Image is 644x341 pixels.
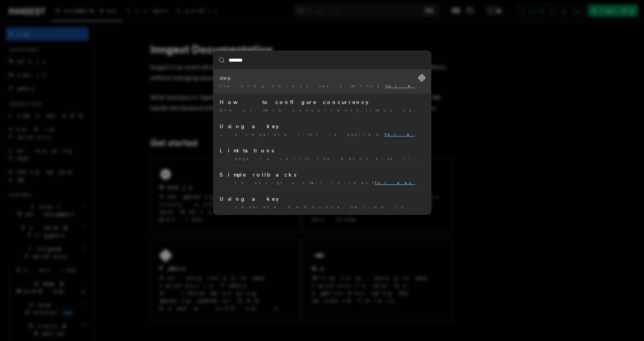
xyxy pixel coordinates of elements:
div: … to assign a small rollback step, making sure … [220,180,425,186]
div: How to configure concurrency [220,98,425,106]
mark: for each [375,180,424,185]
mark: for each [385,132,429,136]
div: … a separate limit is applied unique value of … [220,132,425,137]
div: Using a key [220,122,425,130]
div: Limitations [220,147,425,154]
div: step [220,74,425,82]
mark: for each [386,84,429,88]
div: Using a key [220,195,425,203]
div: Simple rollbacks [220,171,425,178]
div: The step object has a method kind of … [220,83,425,89]
div: One or more concurrency limits can be configured … [220,107,425,113]
div: … page to verify the batch size limits plan. [220,156,425,161]
div: … separate debounce period is applied unique value of … [220,204,425,210]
